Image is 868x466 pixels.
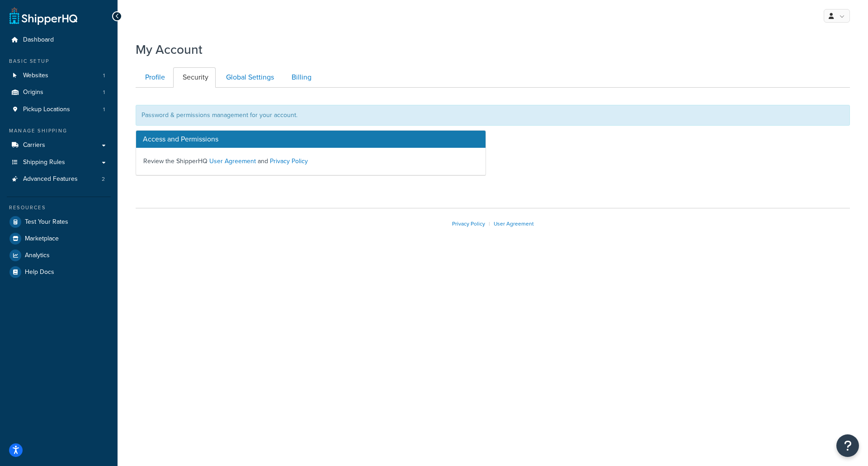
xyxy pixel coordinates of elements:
span: Shipping Rules [23,159,65,166]
a: Profile [136,67,172,88]
a: Shipping Rules [7,154,111,171]
h3: Access and Permissions [136,131,486,148]
span: Websites [23,72,48,80]
a: Test Your Rates [7,214,111,230]
a: ShipperHQ Home [9,7,77,25]
a: Privacy Policy [452,220,485,228]
a: Privacy Policy [270,156,308,166]
span: | [489,220,490,228]
a: Analytics [7,247,111,264]
a: Help Docs [7,264,111,280]
span: Test Your Rates [25,218,68,226]
span: 1 [103,89,105,96]
span: Origins [23,89,43,96]
span: 1 [103,72,105,80]
a: Marketplace [7,231,111,247]
span: Dashboard [23,36,54,44]
a: Pickup Locations 1 [7,101,111,118]
a: Advanced Features 2 [7,171,111,188]
a: Security [173,67,216,88]
a: Global Settings [217,67,281,88]
div: Manage Shipping [7,127,111,135]
h1: My Account [136,41,203,58]
span: Marketplace [25,235,59,243]
div: Basic Setup [7,57,111,65]
span: Help Docs [25,268,54,276]
a: Carriers [7,137,111,154]
li: Advanced Features [7,171,111,188]
span: Analytics [25,252,50,259]
a: Websites 1 [7,67,111,84]
button: Open Resource Center [836,434,859,457]
div: Password & permissions management for your account. [136,105,850,126]
p: Review the ShipperHQ and [143,155,478,168]
li: Websites [7,67,111,84]
div: Resources [7,204,111,212]
span: 1 [103,106,105,113]
a: Dashboard [7,32,111,48]
a: Origins 1 [7,84,111,101]
span: Advanced Features [23,175,78,183]
span: Carriers [23,141,45,149]
span: 2 [102,175,105,183]
li: Pickup Locations [7,101,111,118]
li: Origins [7,84,111,101]
a: User Agreement [209,156,256,166]
a: Billing [282,67,319,88]
a: User Agreement [494,220,534,228]
span: Pickup Locations [23,106,70,113]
